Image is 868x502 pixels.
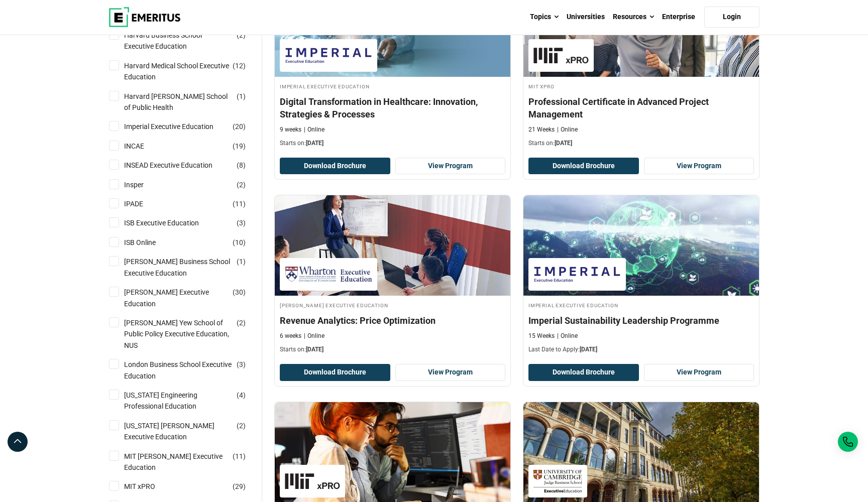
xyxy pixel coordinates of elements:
span: 11 [235,452,243,460]
p: Online [304,332,324,340]
p: Online [557,125,578,134]
h4: Revenue Analytics: Price Optimization [280,314,505,327]
span: ( ) [233,198,246,209]
span: 11 [235,200,243,208]
span: 2 [239,319,243,327]
a: ISB Online [124,237,176,248]
span: ( ) [233,121,246,132]
img: Imperial Executive Education [285,44,372,67]
span: [DATE] [306,346,323,353]
a: [US_STATE] [PERSON_NAME] Executive Education [124,420,252,443]
a: View Program [644,158,754,175]
span: ( ) [237,317,246,328]
a: London Business School Executive Education [124,359,252,382]
p: Starts on: [280,345,505,354]
p: 9 weeks [280,125,301,134]
a: [PERSON_NAME] Yew School of Public Policy Executive Education, NUS [124,317,252,351]
button: Download Brochure [280,158,390,175]
span: ( ) [237,217,246,228]
img: Revenue Analytics: Price Optimization | Online Business Management Course [275,195,510,296]
a: [US_STATE] Engineering Professional Education [124,390,252,412]
p: Online [304,125,324,134]
a: Business Management Course by Wharton Executive Education - September 11, 2025 Wharton Executive ... [275,195,510,359]
span: ( ) [237,256,246,267]
span: ( ) [237,390,246,401]
img: Imperial Executive Education [533,263,621,286]
a: [PERSON_NAME] Executive Education [124,287,252,309]
span: 3 [239,219,243,227]
span: 19 [235,142,243,150]
span: 2 [239,181,243,189]
span: ( ) [233,60,246,71]
p: 21 Weeks [528,125,555,134]
span: ( ) [237,30,246,41]
h4: Imperial Executive Education [528,301,754,309]
span: 4 [239,391,243,399]
a: Leadership Course by Imperial Executive Education - September 11, 2025 Imperial Executive Educati... [523,195,759,359]
h4: [PERSON_NAME] Executive Education [280,301,505,309]
span: 12 [235,62,243,70]
p: Online [557,332,578,340]
a: Insper [124,179,164,190]
span: [DATE] [580,346,597,353]
span: 29 [235,482,243,490]
span: 20 [235,122,243,131]
a: ISB Executive Education [124,217,219,228]
span: 2 [239,422,243,430]
img: MIT xPRO [533,44,589,67]
p: Starts on: [528,139,754,148]
span: [DATE] [306,140,323,147]
a: Login [704,7,759,28]
h4: Digital Transformation in Healthcare: Innovation, Strategies & Processes [280,95,505,120]
p: Starts on: [280,139,505,148]
h4: Imperial Sustainability Leadership Programme [528,314,754,327]
span: 8 [239,161,243,169]
img: MIT xPRO [285,470,340,492]
span: 10 [235,238,243,246]
img: Cambridge Judge Business School Executive Education [533,470,582,492]
span: 1 [239,258,243,266]
span: ( ) [233,451,246,462]
span: ( ) [237,91,246,102]
button: Download Brochure [528,158,639,175]
a: IPADE [124,198,163,209]
a: INCAE [124,141,164,152]
a: Harvard Medical School Executive Education [124,60,252,83]
a: INSEAD Executive Education [124,160,233,171]
span: ( ) [237,160,246,171]
span: ( ) [237,179,246,190]
span: 3 [239,360,243,368]
a: View Program [644,364,754,381]
p: Last Date to Apply: [528,345,754,354]
span: 30 [235,288,243,296]
span: ( ) [237,420,246,431]
h4: MIT xPRO [528,82,754,90]
p: 15 Weeks [528,332,555,340]
h4: Professional Certificate in Advanced Project Management [528,95,754,120]
img: Imperial Sustainability Leadership Programme | Online Leadership Course [523,195,759,296]
h4: Imperial Executive Education [280,82,505,90]
a: [PERSON_NAME] Business School Executive Education [124,256,252,279]
a: View Program [395,364,506,381]
a: Harvard [PERSON_NAME] School of Public Health [124,91,252,113]
a: Harvard Business School Executive Education [124,30,252,52]
span: ( ) [233,481,246,492]
a: Imperial Executive Education [124,121,234,132]
span: ( ) [233,287,246,298]
span: ( ) [237,359,246,370]
span: 2 [239,31,243,39]
span: ( ) [233,141,246,152]
button: Download Brochure [528,364,639,381]
p: 6 weeks [280,332,301,340]
span: [DATE] [555,140,572,147]
a: MIT [PERSON_NAME] Executive Education [124,451,252,473]
span: ( ) [233,237,246,248]
a: MIT xPRO [124,481,175,492]
button: Download Brochure [280,364,390,381]
img: Wharton Executive Education [285,263,372,286]
a: View Program [395,158,506,175]
span: 1 [239,92,243,100]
